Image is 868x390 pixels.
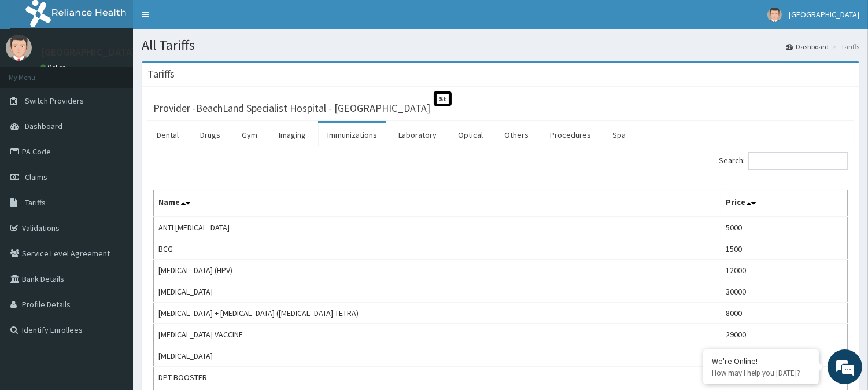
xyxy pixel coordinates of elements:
[154,303,721,324] td: [MEDICAL_DATA] + [MEDICAL_DATA] ([MEDICAL_DATA]-TETRA)
[25,95,84,106] span: Switch Providers
[154,367,721,388] td: DPT BOOSTER
[495,123,538,147] a: Others
[541,123,600,147] a: Procedures
[154,190,721,217] th: Name
[153,103,430,113] h3: Provider - BeachLand Specialist Hospital - [GEOGRAPHIC_DATA]
[191,123,230,147] a: Drugs
[721,190,848,217] th: Price
[721,260,848,281] td: 12000
[318,123,386,147] a: Immunizations
[767,8,782,22] img: User Image
[40,47,136,57] p: [GEOGRAPHIC_DATA]
[789,9,859,20] span: [GEOGRAPHIC_DATA]
[434,91,452,106] span: St
[6,35,32,61] img: User Image
[21,58,47,87] img: d_794563401_company_1708531726252_794563401
[721,324,848,345] td: 29000
[786,42,829,51] a: Dashboard
[748,152,848,170] input: Search:
[721,238,848,260] td: 1500
[269,123,315,147] a: Imaging
[25,121,62,131] span: Dashboard
[25,172,47,182] span: Claims
[154,238,721,260] td: BCG
[154,216,721,238] td: ANTI [MEDICAL_DATA]
[389,123,446,147] a: Laboratory
[719,152,848,170] label: Search:
[232,123,267,147] a: Gym
[721,345,848,367] td: 2000
[712,368,810,378] p: How may I help you today?
[67,120,160,237] span: We're online!
[60,65,194,80] div: Chat with us now
[721,303,848,324] td: 8000
[712,356,810,366] div: We're Online!
[154,324,721,345] td: [MEDICAL_DATA] VACCINE
[154,345,721,367] td: [MEDICAL_DATA]
[40,63,68,71] a: Online
[830,42,859,51] li: Tariffs
[154,260,721,281] td: [MEDICAL_DATA] (HPV)
[147,69,175,79] h3: Tariffs
[603,123,635,147] a: Spa
[190,6,217,34] div: Minimize live chat window
[6,264,220,304] textarea: Type your message and hit 'Enter'
[154,281,721,303] td: [MEDICAL_DATA]
[147,123,188,147] a: Dental
[142,38,859,53] h1: All Tariffs
[25,197,46,208] span: Tariffs
[721,216,848,238] td: 5000
[721,281,848,303] td: 30000
[449,123,492,147] a: Optical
